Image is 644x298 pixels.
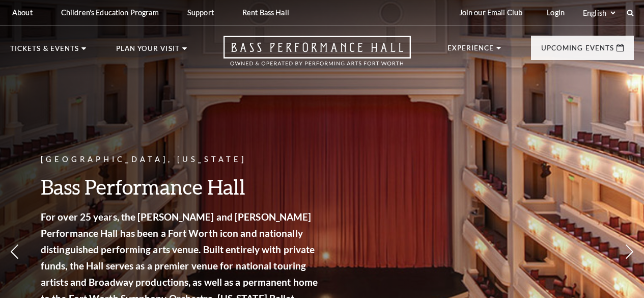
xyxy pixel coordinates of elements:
p: Tickets & Events [10,45,79,58]
p: Rent Bass Hall [242,8,289,17]
p: Children's Education Program [61,8,159,17]
p: Plan Your Visit [116,45,180,58]
h3: Bass Performance Hall [41,174,321,200]
p: Support [187,8,214,17]
p: Experience [447,45,494,57]
p: Upcoming Events [541,45,614,57]
p: About [12,8,33,17]
p: [GEOGRAPHIC_DATA], [US_STATE] [41,153,321,166]
select: Select: [581,8,617,18]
